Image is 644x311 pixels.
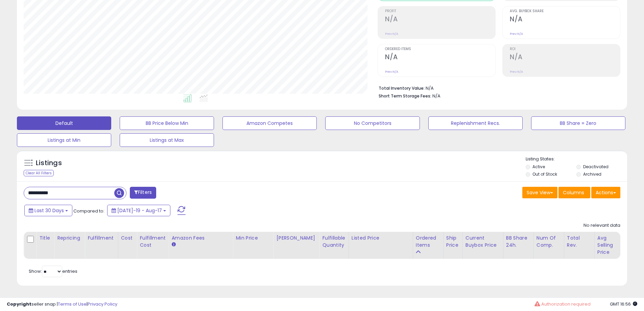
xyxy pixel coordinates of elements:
[171,242,175,248] small: Amazon Fees.
[466,235,500,249] div: Current Buybox Price
[526,156,627,162] p: Listing States:
[325,116,420,130] button: No Competitors
[120,133,214,147] button: Listings at Max
[583,222,620,229] div: No relevant data
[510,47,620,51] span: ROI
[385,15,495,24] h2: N/A
[39,235,51,242] div: Title
[379,93,431,99] b: Short Term Storage Fees:
[57,235,82,242] div: Repricing
[379,84,615,92] li: N/A
[88,301,117,307] a: Privacy Policy
[58,301,87,307] a: Terms of Use
[510,32,523,36] small: Prev: N/A
[120,116,214,130] button: BB Price Below Min
[583,164,609,170] label: Deactivated
[17,116,111,130] button: Default
[222,116,317,130] button: Amazon Competes
[532,171,557,177] label: Out of Stock
[385,53,495,62] h2: N/A
[506,235,531,249] div: BB Share 24h.
[567,235,592,249] div: Total Rev.
[610,301,637,307] span: 2025-09-17 16:56 GMT
[117,207,162,214] span: [DATE]-19 - Aug-17
[352,235,410,242] div: Listed Price
[88,235,115,242] div: Fulfillment
[446,235,460,249] div: Ship Price
[276,235,316,242] div: [PERSON_NAME]
[7,301,117,308] div: seller snap | |
[432,93,440,99] span: N/A
[536,235,561,249] div: Num of Comp.
[591,187,620,198] button: Actions
[558,187,590,198] button: Columns
[563,189,584,196] span: Columns
[140,235,166,249] div: Fulfillment Cost
[24,170,54,176] div: Clear All Filters
[510,53,620,62] h2: N/A
[34,207,64,214] span: Last 30 Days
[583,171,601,177] label: Archived
[171,235,230,242] div: Amazon Fees
[17,133,111,147] button: Listings at Min
[510,15,620,24] h2: N/A
[510,9,620,13] span: Avg. Buybox Share
[532,164,545,170] label: Active
[510,70,523,74] small: Prev: N/A
[36,158,62,168] h5: Listings
[236,235,270,242] div: Min Price
[379,85,425,91] b: Total Inventory Value:
[7,301,31,307] strong: Copyright
[385,47,495,51] span: Ordered Items
[428,116,523,130] button: Replenishment Recs.
[322,235,345,249] div: Fulfillable Quantity
[73,208,104,214] span: Compared to:
[416,235,440,249] div: Ordered Items
[385,9,495,13] span: Profit
[29,268,77,274] span: Show: entries
[130,187,156,199] button: Filters
[531,116,625,130] button: BB Share = Zero
[597,235,622,256] div: Avg Selling Price
[107,205,170,216] button: [DATE]-19 - Aug-17
[522,187,557,198] button: Save View
[24,205,72,216] button: Last 30 Days
[385,70,398,74] small: Prev: N/A
[385,32,398,36] small: Prev: N/A
[121,235,134,242] div: Cost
